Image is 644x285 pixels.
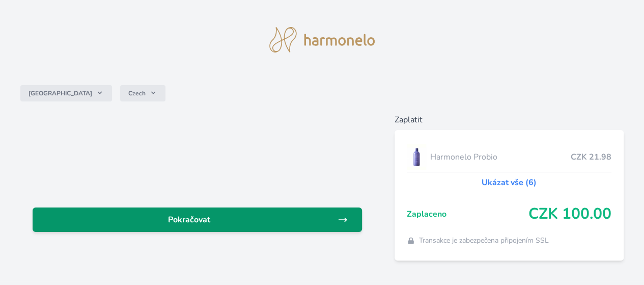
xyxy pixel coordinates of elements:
[20,85,112,101] button: [GEOGRAPHIC_DATA]
[430,151,571,163] span: Harmonelo Probio
[29,89,92,97] span: [GEOGRAPHIC_DATA]
[482,176,537,189] a: Ukázat vše (6)
[41,214,338,226] span: Pokračovat
[128,89,146,97] span: Czech
[395,114,624,126] h6: Zaplatit
[120,85,165,101] button: Czech
[419,236,549,246] span: Transakce je zabezpečena připojením SSL
[33,208,362,232] a: Pokračovat
[407,144,426,170] img: CLEAN_PROBIO_se_stinem_x-lo.jpg
[269,27,375,53] img: logo.svg
[571,151,611,163] span: CZK 21.98
[407,208,528,220] span: Zaplaceno
[528,205,611,223] span: CZK 100.00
